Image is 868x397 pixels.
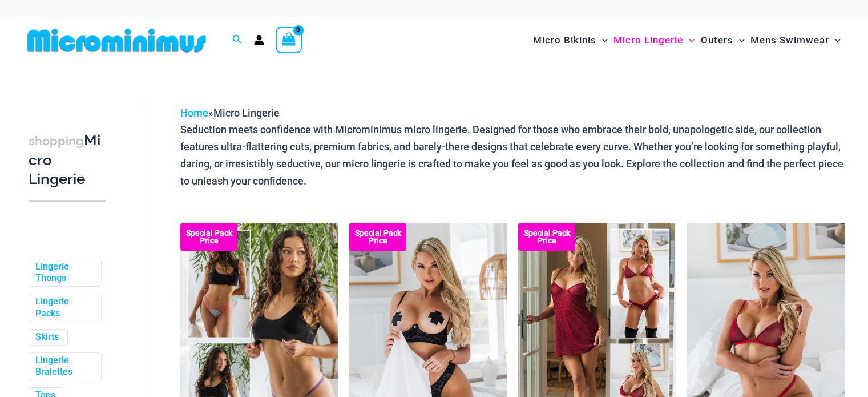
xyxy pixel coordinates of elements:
[750,26,829,55] span: Mens Swimwear
[530,23,611,58] a: Micro BikinisMenu ToggleMenu Toggle
[35,296,92,320] a: Lingerie Packs
[698,23,748,58] a: OutersMenu ToggleMenu Toggle
[180,230,237,244] b: Special Pack Price
[613,26,683,55] span: Micro Lingerie
[518,230,575,244] b: Special Pack Price
[29,134,84,148] span: shopping
[349,230,406,244] b: Special Pack Price
[533,26,596,55] span: Micro Bikinis
[213,107,280,119] span: Micro Lingerie
[276,27,302,53] a: View Shopping Cart, empty
[29,131,106,189] h3: Micro Lingerie
[829,26,841,55] span: Menu Toggle
[596,26,608,55] span: Menu Toggle
[180,121,845,189] p: Seduction meets confidence with Microminimus micro lingerie. Designed for those who embrace their...
[23,27,211,53] img: MM SHOP LOGO FLAT
[35,331,59,343] a: Skirts
[611,23,697,58] a: Micro LingerieMenu ToggleMenu Toggle
[748,23,843,58] a: Mens SwimwearMenu ToggleMenu Toggle
[254,35,264,45] a: Account icon link
[180,107,208,119] a: Home
[733,26,745,55] span: Menu Toggle
[35,355,92,379] a: Lingerie Bralettes
[232,33,243,47] a: Search icon link
[683,26,695,55] span: Menu Toggle
[35,261,92,285] a: Lingerie Thongs
[701,26,733,55] span: Outers
[180,107,280,119] span: »
[528,21,845,59] nav: Site Navigation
